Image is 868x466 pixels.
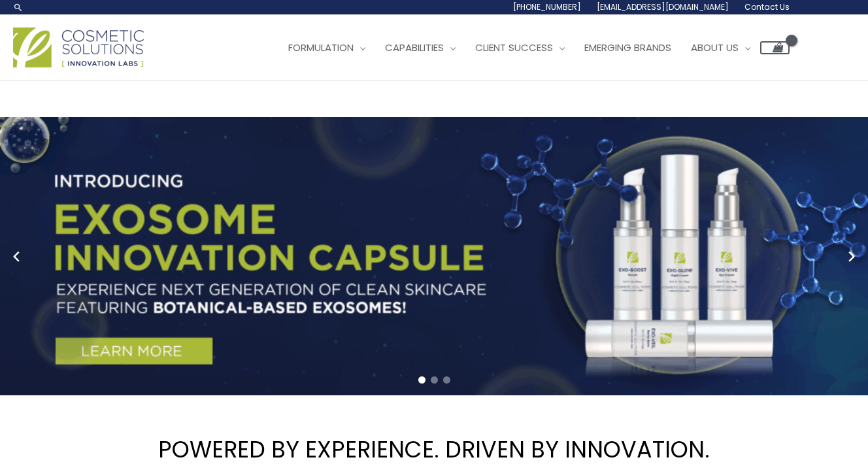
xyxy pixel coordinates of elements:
img: Cosmetic Solutions Logo [13,27,144,67]
span: Formulation [288,41,354,54]
button: Previous slide [7,247,26,266]
span: [EMAIL_ADDRESS][DOMAIN_NAME] [597,1,729,12]
a: Search icon link [13,2,24,12]
span: Capabilities [385,41,444,54]
span: Go to slide 3 [443,376,450,384]
a: View Shopping Cart, empty [760,41,790,54]
nav: Site Navigation [269,28,790,67]
button: Next slide [842,247,861,266]
a: About Us [681,28,760,67]
span: Client Success [475,41,553,54]
a: Formulation [278,28,375,67]
a: Client Success [465,28,575,67]
span: Contact Us [744,1,790,12]
span: Go to slide 2 [431,376,438,384]
a: Emerging Brands [575,28,681,67]
a: Capabilities [375,28,465,67]
span: [PHONE_NUMBER] [513,1,581,12]
span: About Us [691,41,739,54]
span: Emerging Brands [584,41,671,54]
span: Go to slide 1 [418,376,426,384]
